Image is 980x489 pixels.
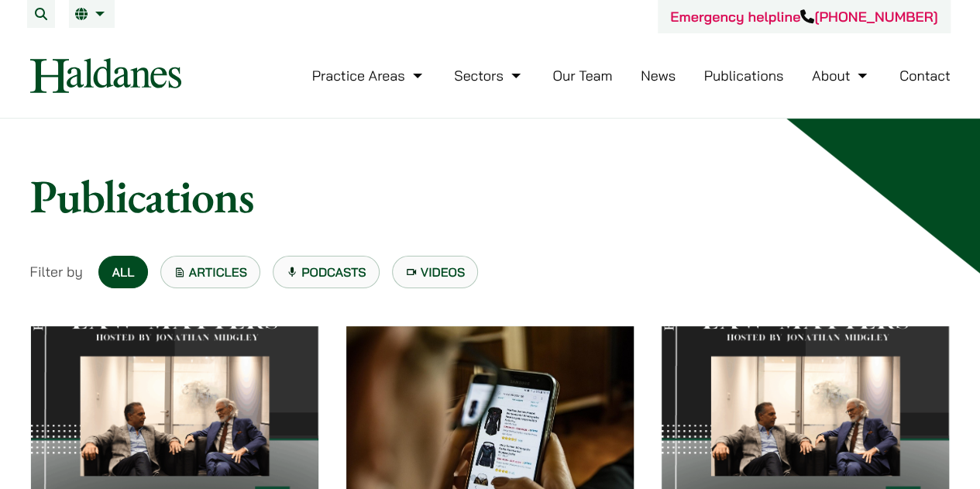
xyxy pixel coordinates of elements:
[552,67,612,84] a: Our Team
[704,67,784,84] a: Publications
[812,67,871,84] a: About
[30,168,951,224] h1: Publications
[641,67,676,84] a: News
[392,256,479,288] a: Videos
[75,8,108,20] a: EN
[30,58,181,93] img: Logo of Haldanes
[273,256,380,288] a: Podcasts
[160,256,261,288] a: Articles
[670,8,937,26] a: Emergency helpline[PHONE_NUMBER]
[312,67,426,84] a: Practice Areas
[454,67,524,84] a: Sectors
[30,261,83,282] span: Filter by
[98,256,147,288] a: All
[899,67,951,84] a: Contact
